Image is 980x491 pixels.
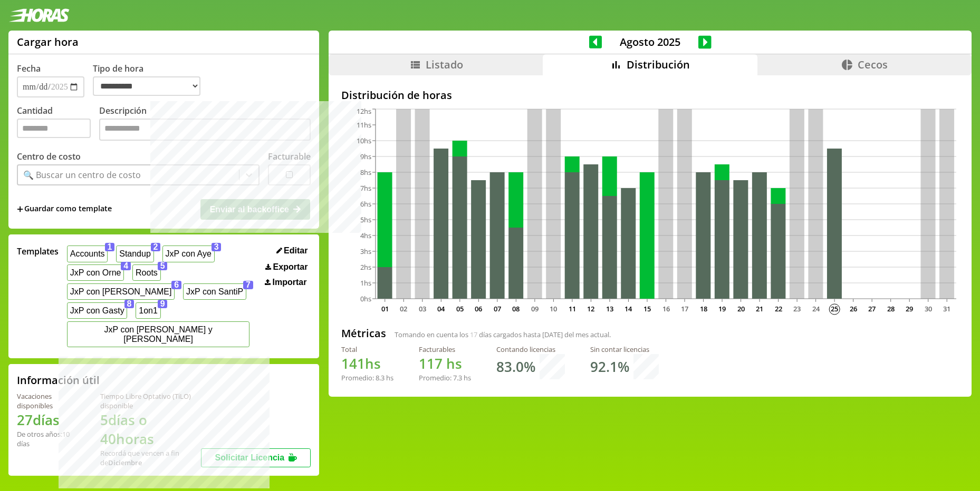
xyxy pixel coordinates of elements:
tspan: 12hs [357,106,371,116]
tspan: 0hs [360,294,371,303]
text: 21 [756,304,763,313]
span: 7.3 [453,373,462,382]
span: + [17,203,23,215]
button: 1on19 [136,302,160,319]
button: Standup2 [116,246,153,262]
text: 18 [700,304,707,313]
tspan: 10hs [357,136,371,145]
label: Centro de costo [17,151,81,162]
h1: hs [341,354,393,373]
span: 7 [243,281,253,289]
span: 2 [151,243,161,251]
h2: Distribución de horas [341,88,959,102]
text: 28 [887,304,895,313]
text: 29 [906,304,913,313]
text: 26 [850,304,857,313]
img: logotipo [8,8,70,22]
text: 14 [624,304,632,313]
span: 117 [419,354,443,373]
h1: 92.1 % [590,357,629,376]
h2: Información útil [17,373,100,387]
span: +Guardar como template [17,203,112,215]
text: 20 [737,304,745,313]
text: 22 [775,304,782,313]
h1: hs [419,354,471,373]
tspan: 3hs [360,247,371,256]
span: Templates [17,246,59,257]
h1: 27 días [17,410,75,429]
label: Descripción [99,105,311,143]
span: 3 [212,243,222,251]
h1: Cargar hora [17,35,79,49]
text: 16 [662,304,670,313]
span: 8 [124,300,134,308]
tspan: 2hs [360,262,371,272]
button: Roots5 [132,264,160,281]
text: 19 [718,304,726,313]
text: 02 [400,304,407,313]
label: Tipo de hora [93,63,209,97]
span: Listado [426,57,463,72]
tspan: 4hs [360,231,371,240]
h1: 5 días o 40 horas [100,410,201,448]
button: JxP con [PERSON_NAME] y [PERSON_NAME] [67,321,249,347]
span: 4 [121,262,131,270]
button: JxP con Orne4 [67,264,124,281]
span: Importar [273,278,307,287]
span: 1 [105,243,115,251]
text: 07 [494,304,501,313]
span: Agosto 2025 [602,35,698,49]
button: Accounts1 [67,246,108,262]
span: 5 [158,262,168,270]
text: 03 [419,304,426,313]
text: 27 [868,304,876,313]
text: 01 [381,304,389,313]
label: Facturable [268,151,311,162]
text: 12 [587,304,594,313]
button: Editar [273,246,311,256]
text: 09 [531,304,539,313]
text: 24 [812,304,820,313]
div: 🔍 Buscar un centro de costo [23,169,141,181]
tspan: 7hs [360,183,371,193]
span: Solicitar Licencia [215,453,285,462]
text: 11 [569,304,576,313]
span: Distribución [627,57,690,72]
div: Total [341,345,393,354]
select: Tipo de hora [93,76,200,96]
button: JxP con Aye3 [162,246,215,262]
span: Cecos [858,57,888,72]
button: JxP con Gasty8 [67,302,127,319]
text: 25 [831,304,838,313]
tspan: 8hs [360,168,371,177]
text: 23 [793,304,801,313]
span: Tomando en cuenta los días cargados hasta [DATE] del mes actual. [395,330,611,339]
tspan: 9hs [360,152,371,161]
button: JxP con [PERSON_NAME]6 [67,283,175,300]
div: Facturables [419,345,471,354]
span: 17 [470,330,477,339]
span: Editar [284,246,308,256]
div: De otros años: 10 días [17,429,75,448]
textarea: Descripción [99,119,311,141]
text: 17 [681,304,688,313]
div: Recordá que vencen a fin de [100,448,201,467]
label: Fecha [17,63,41,74]
text: 10 [550,304,557,313]
div: Promedio: hs [419,373,471,382]
div: Tiempo Libre Optativo (TiLO) disponible [100,391,201,410]
text: 31 [943,304,950,313]
button: JxP con SantiP7 [183,283,246,300]
h1: 83.0 % [496,357,535,376]
text: 05 [456,304,464,313]
div: Contando licencias [496,345,565,354]
text: 15 [643,304,651,313]
tspan: 5hs [360,215,371,224]
span: 6 [171,281,181,289]
text: 30 [925,304,932,313]
tspan: 1hs [360,278,371,288]
span: 9 [158,300,168,308]
div: Sin contar licencias [590,345,659,354]
text: 04 [437,304,445,313]
span: 141 [341,354,365,373]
